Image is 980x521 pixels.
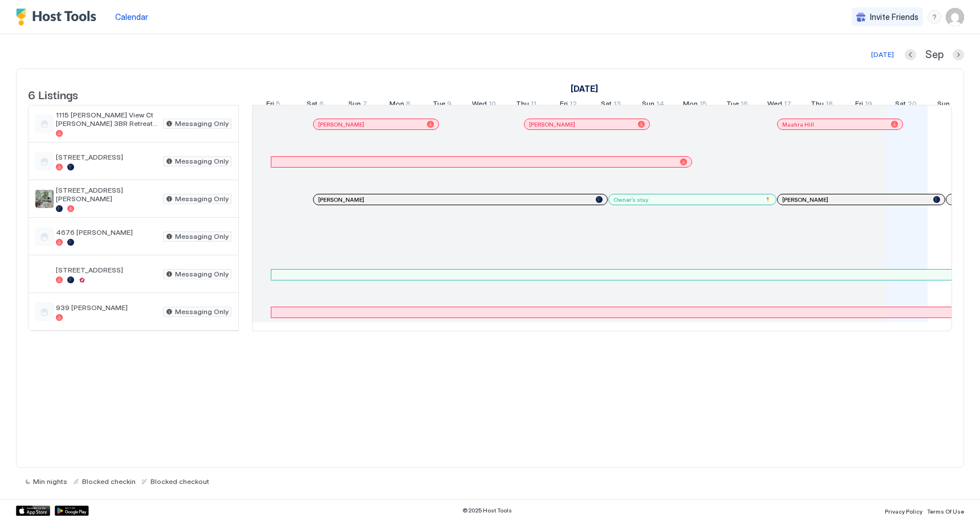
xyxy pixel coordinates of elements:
[683,99,698,111] span: Mon
[700,99,707,111] span: 15
[598,97,624,113] a: September 13, 2025
[937,99,950,111] span: Sun
[363,99,367,111] span: 7
[811,99,824,111] span: Thu
[56,153,158,161] span: [STREET_ADDRESS]
[263,97,283,113] a: September 5, 2025
[304,97,327,113] a: September 6, 2025
[35,265,54,283] div: listing image
[885,508,922,515] span: Privacy Policy
[953,49,964,60] button: Next month
[680,97,710,113] a: September 15, 2025
[472,99,487,111] span: Wed
[784,99,791,111] span: 17
[869,48,896,62] button: [DATE]
[389,99,404,111] span: Mon
[946,8,964,26] div: User profile
[56,186,158,203] span: [STREET_ADDRESS][PERSON_NAME]
[767,99,782,111] span: Wed
[529,121,575,128] span: [PERSON_NAME]
[55,506,89,516] a: Google Play Store
[430,97,454,113] a: September 9, 2025
[925,48,944,62] span: Sep
[469,97,499,113] a: September 10, 2025
[642,99,654,111] span: Sun
[56,111,158,128] span: 1115 [PERSON_NAME] View Ct [PERSON_NAME] 3BR Retreat in [GEOGRAPHIC_DATA]’s [GEOGRAPHIC_DATA]
[871,50,894,60] div: [DATE]
[808,97,836,113] a: September 18, 2025
[892,97,920,113] a: September 20, 2025
[765,97,794,113] a: September 17, 2025
[656,99,664,111] span: 14
[513,97,539,113] a: September 11, 2025
[16,506,50,516] a: App Store
[266,99,274,111] span: Fri
[319,99,324,111] span: 6
[28,86,78,103] span: 6 Listings
[56,266,158,274] span: [STREET_ADDRESS]
[406,99,410,111] span: 8
[16,9,101,26] a: Host Tools Logo
[318,196,364,203] span: [PERSON_NAME]
[531,99,536,111] span: 11
[865,99,872,111] span: 19
[35,190,54,208] div: listing image
[307,99,318,111] span: Sat
[870,12,918,22] span: Invite Friends
[613,99,621,111] span: 13
[345,97,370,113] a: September 7, 2025
[613,196,648,203] span: Owner’s stay
[741,99,748,111] span: 16
[826,99,833,111] span: 18
[115,12,148,22] span: Calendar
[433,99,445,111] span: Tue
[927,504,964,516] a: Terms Of Use
[852,97,875,113] a: September 19, 2025
[489,99,496,111] span: 10
[928,10,941,24] div: menu
[318,121,364,128] span: [PERSON_NAME]
[934,97,962,113] a: September 21, 2025
[927,508,964,515] span: Terms Of Use
[570,99,577,111] span: 12
[782,121,814,128] span: Maahra Hill
[855,99,863,111] span: Fri
[601,99,612,111] span: Sat
[516,99,529,111] span: Thu
[387,97,413,113] a: September 8, 2025
[782,196,828,203] span: [PERSON_NAME]
[276,99,280,111] span: 5
[908,99,917,111] span: 20
[557,97,580,113] a: September 12, 2025
[885,504,922,516] a: Privacy Policy
[56,228,158,237] span: 4676 [PERSON_NAME]
[348,99,361,111] span: Sun
[151,477,209,486] span: Blocked checkout
[115,11,148,23] a: Calendar
[447,99,452,111] span: 9
[895,99,906,111] span: Sat
[905,49,916,60] button: Previous month
[56,303,158,312] span: 939 [PERSON_NAME]
[560,99,568,111] span: Fri
[726,99,739,111] span: Tue
[33,477,67,486] span: Min nights
[82,477,136,486] span: Blocked checkin
[462,507,512,514] span: © 2025 Host Tools
[951,99,959,111] span: 21
[639,97,667,113] a: September 14, 2025
[568,80,601,97] a: September 5, 2025
[723,97,751,113] a: September 16, 2025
